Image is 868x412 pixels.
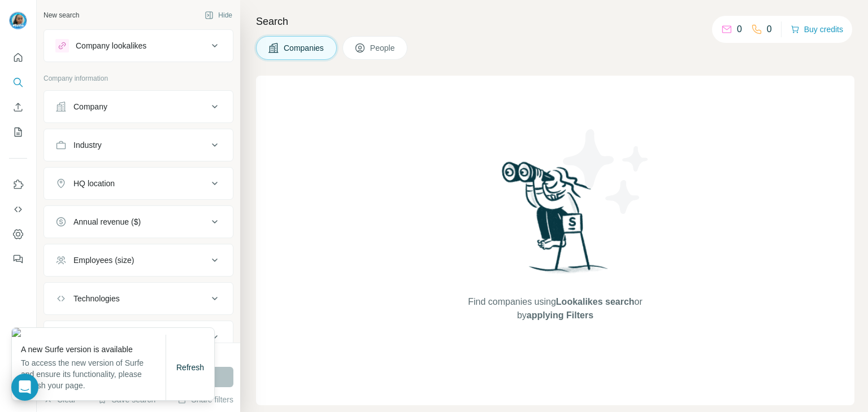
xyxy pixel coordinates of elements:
button: Hide [197,7,240,24]
button: My lists [9,122,27,142]
button: Employees (size) [44,247,233,274]
button: Use Surfe on LinkedIn [9,174,27,195]
button: Annual revenue ($) [44,208,233,235]
img: 6c001c1c-60ca-4124-8c59-051a43c80386 [12,328,214,337]
button: Industry [44,132,233,159]
button: Enrich CSV [9,97,27,117]
img: Surfe Illustration - Stars [555,121,657,222]
p: 0 [737,23,742,36]
button: Company lookalikes [44,32,233,59]
button: Buy credits [791,21,843,37]
span: Companies [284,42,325,54]
button: Feedback [9,249,27,269]
img: Surfe Illustration - Woman searching with binoculars [497,159,614,284]
h4: Search [256,14,854,29]
span: Refresh [176,363,204,372]
button: Search [9,72,27,93]
div: Company lookalikes [76,40,146,51]
img: Avatar [9,11,27,29]
p: To access the new version of Surfe and ensure its functionality, please refresh your page. [21,357,166,391]
span: applying Filters [527,310,593,320]
div: Company [73,101,107,112]
button: Quick start [9,47,27,68]
div: New search [44,10,79,20]
div: Technologies [73,293,120,304]
button: HQ location [44,170,233,197]
div: Employees (size) [73,255,134,266]
div: Annual revenue ($) [73,216,141,227]
button: Use Surfe API [9,199,27,220]
p: 0 [767,23,772,36]
span: People [370,42,396,54]
div: HQ location [73,178,115,189]
div: Industry [73,139,102,151]
button: Company [44,93,233,120]
div: Open Intercom Messenger [11,374,38,401]
button: Dashboard [9,224,27,244]
span: Find companies using or by [465,295,645,322]
button: Technologies [44,285,233,312]
p: A new Surfe version is available [21,344,166,355]
button: Keywords [44,323,233,350]
button: Refresh [168,357,212,378]
p: Company information [44,73,233,84]
span: Lookalikes search [556,297,635,306]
